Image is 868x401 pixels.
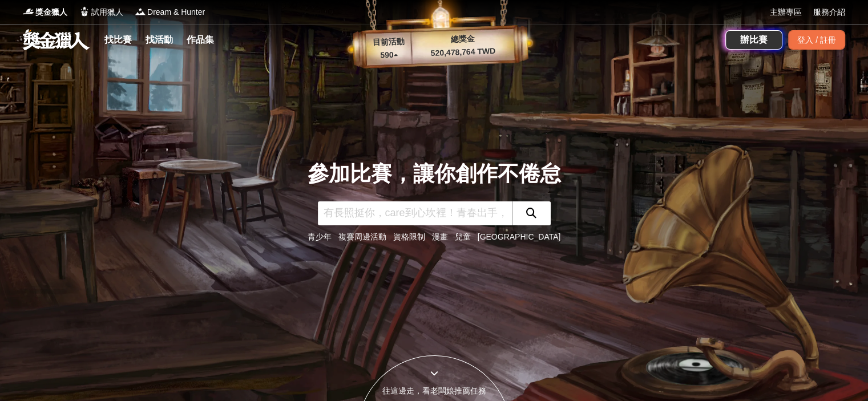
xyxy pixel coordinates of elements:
p: 590 ▴ [366,48,412,62]
img: Logo [135,6,146,17]
a: 找比賽 [100,32,136,48]
p: 總獎金 [411,31,514,47]
div: 登入 / 註冊 [788,30,845,50]
a: 作品集 [182,32,219,48]
input: 有長照挺你，care到心坎裡！青春出手，拍出照顧 影音徵件活動 [318,201,512,225]
a: 辦比賽 [725,30,782,50]
div: 參加比賽，讓你創作不倦怠 [308,158,561,190]
a: Logo試用獵人 [79,6,123,18]
span: 獎金獵人 [35,6,67,18]
a: 青少年 [308,232,332,241]
a: 服務介紹 [813,6,845,18]
span: 試用獵人 [91,6,123,18]
a: 漫畫 [432,232,448,241]
a: 找活動 [141,32,177,48]
a: 兒童 [455,232,471,241]
a: 資格限制 [393,232,425,241]
a: LogoDream & Hunter [135,6,205,18]
a: [GEOGRAPHIC_DATA] [478,232,561,241]
a: 複賽周邊活動 [338,232,386,241]
a: Logo獎金獵人 [23,6,67,18]
img: Logo [23,6,34,17]
p: 目前活動 [365,35,411,49]
span: Dream & Hunter [147,6,205,18]
div: 往這邊走，看老闆娘推薦任務 [358,385,511,397]
a: 主辦專區 [770,6,802,18]
p: 520,478,764 TWD [411,44,515,60]
img: Logo [79,6,90,17]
